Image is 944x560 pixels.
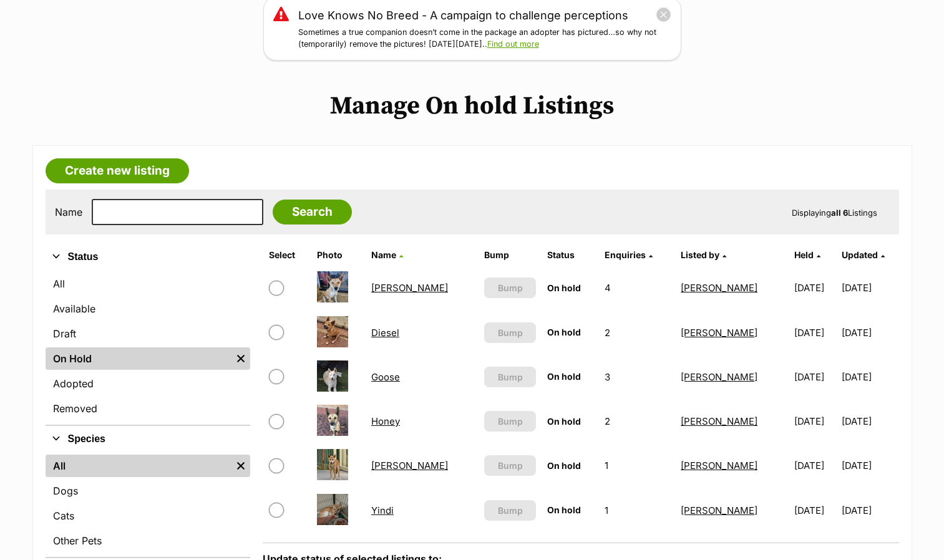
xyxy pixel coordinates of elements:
[842,249,878,260] span: Updated
[681,282,757,294] a: [PERSON_NAME]
[484,500,535,521] button: Bump
[681,371,757,383] a: [PERSON_NAME]
[547,282,581,293] span: On hold
[681,249,726,260] a: Listed by
[312,245,365,265] th: Photo
[792,208,877,218] span: Displaying Listings
[842,311,897,354] td: [DATE]
[842,355,897,398] td: [DATE]
[298,27,671,51] p: Sometimes a true companion doesn’t come in the package an adopter has pictured…so why not (tempor...
[371,282,448,294] a: [PERSON_NAME]
[498,504,523,517] span: Bump
[498,370,523,384] span: Bump
[46,431,250,447] button: Species
[789,355,841,398] td: [DATE]
[681,327,757,339] a: [PERSON_NAME]
[547,371,581,382] span: On hold
[498,281,523,294] span: Bump
[789,400,841,443] td: [DATE]
[46,273,250,295] a: All
[831,208,848,218] strong: all 6
[547,416,581,427] span: On hold
[656,7,671,22] button: close
[484,278,535,298] button: Bump
[605,249,646,260] span: translation missing: en.admin.listings.index.attributes.enquiries
[46,347,231,370] a: On Hold
[371,460,448,471] a: [PERSON_NAME]
[46,529,250,552] a: Other Pets
[46,455,231,477] a: All
[681,460,757,471] a: [PERSON_NAME]
[46,297,250,320] a: Available
[498,326,523,339] span: Bump
[479,245,540,265] th: Bump
[842,249,885,260] a: Updated
[371,249,396,260] span: Name
[231,347,250,370] a: Remove filter
[600,311,674,354] td: 2
[842,489,897,532] td: [DATE]
[46,372,250,395] a: Adopted
[484,367,535,387] button: Bump
[487,39,539,49] a: Find out more
[231,455,250,477] a: Remove filter
[547,504,581,515] span: On hold
[46,504,250,527] a: Cats
[789,444,841,487] td: [DATE]
[789,489,841,532] td: [DATE]
[55,206,82,218] label: Name
[46,480,250,502] a: Dogs
[46,322,250,345] a: Draft
[600,489,674,532] td: 1
[547,327,581,337] span: On hold
[371,327,399,339] a: Diesel
[371,415,400,427] a: Honey
[46,158,189,183] a: Create new listing
[484,411,535,432] button: Bump
[600,400,674,443] td: 2
[842,400,897,443] td: [DATE]
[789,311,841,354] td: [DATE]
[298,7,628,24] a: Love Knows No Breed - A campaign to challenge perceptions
[681,504,757,516] a: [PERSON_NAME]
[681,249,719,260] span: Listed by
[484,322,535,343] button: Bump
[46,249,250,265] button: Status
[46,452,250,557] div: Species
[371,371,400,383] a: Goose
[605,249,653,260] a: Enquiries
[600,266,674,309] td: 4
[498,415,523,428] span: Bump
[371,504,394,516] a: Yindi
[794,249,820,260] a: Held
[273,200,352,224] input: Search
[842,444,897,487] td: [DATE]
[842,266,897,309] td: [DATE]
[600,355,674,398] td: 3
[46,270,250,425] div: Status
[264,245,311,265] th: Select
[681,415,757,427] a: [PERSON_NAME]
[484,455,535,476] button: Bump
[600,444,674,487] td: 1
[498,459,523,472] span: Bump
[789,266,841,309] td: [DATE]
[547,460,581,471] span: On hold
[794,249,814,260] span: Held
[46,397,250,420] a: Removed
[542,245,598,265] th: Status
[371,249,403,260] a: Name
